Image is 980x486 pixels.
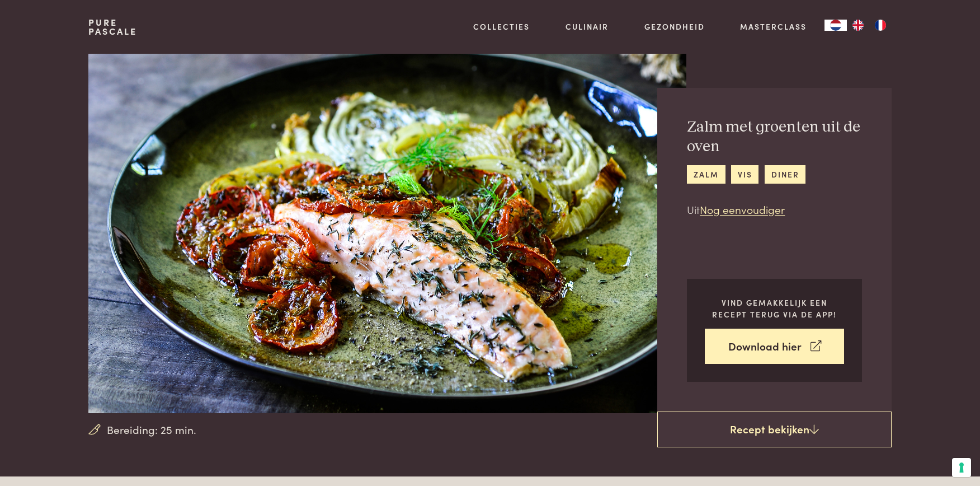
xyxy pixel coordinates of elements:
[869,20,892,31] a: FR
[731,165,758,184] a: vis
[824,20,847,31] a: NL
[107,422,196,438] span: Bereiding: 25 min.
[740,21,807,32] a: Masterclass
[687,202,862,218] p: Uit
[765,165,805,184] a: diner
[88,54,686,413] img: Zalm met groenten uit de oven
[644,21,705,32] a: Gezondheid
[657,412,892,447] a: Recept bekijken
[952,458,971,477] button: Uw voorkeuren voor toestemming voor trackingtechnologieën
[700,202,785,217] a: Nog eenvoudiger
[824,20,847,31] div: Language
[705,297,844,320] p: Vind gemakkelijk een recept terug via de app!
[566,21,609,32] a: Culinair
[88,18,137,36] a: PurePascale
[473,21,530,32] a: Collecties
[687,118,862,156] h2: Zalm met groenten uit de oven
[824,20,892,31] aside: Language selected: Nederlands
[847,20,892,31] ul: Language list
[687,165,725,184] a: zalm
[705,329,844,364] a: Download hier
[847,20,869,31] a: EN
